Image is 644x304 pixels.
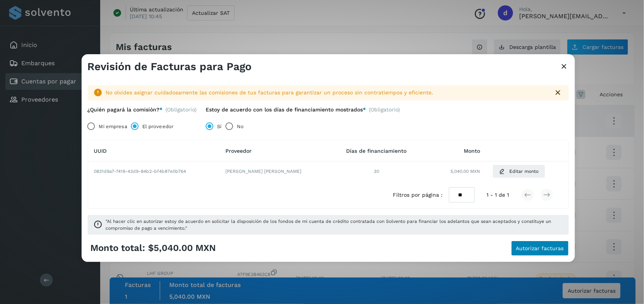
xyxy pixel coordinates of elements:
[226,148,252,154] span: Proveedor
[206,107,366,113] label: Estoy de acuerdo con los días de financiamiento mostrados
[217,119,222,134] label: Sí
[88,161,220,181] td: 0831d9a7-7419-43d9-84b2-bf4b87e0b764
[99,119,127,134] label: Mi empresa
[510,168,539,175] span: Editar monto
[487,191,509,199] span: 1 - 1 de 1
[106,89,548,97] div: No olvides asignar cuidadosamente las comisiones de tus facturas para garantizar un proceso sin c...
[393,191,443,199] span: Filtros por página :
[511,241,569,256] button: Autorizar facturas
[493,165,545,178] button: Editar monto
[346,148,406,154] span: Días de financiamiento
[94,148,107,154] span: UUID
[331,161,422,181] td: 30
[166,107,197,113] span: (Obligatorio)
[88,107,163,113] label: ¿Quién pagará la comisión?
[220,161,331,181] td: [PERSON_NAME] [PERSON_NAME]
[451,168,480,175] span: 5,040.00 MXN
[148,243,216,254] span: $5,040.00 MXN
[88,60,252,73] h3: Revisión de Facturas para Pago
[464,148,480,154] span: Monto
[91,243,145,254] span: Monto total:
[369,107,400,116] span: (Obligatorio)
[237,119,244,134] label: No
[516,246,564,251] span: Autorizar facturas
[106,218,563,232] span: "Al hacer clic en autorizar estoy de acuerdo en solicitar la disposición de los fondos de mi cuen...
[142,119,173,134] label: El proveedor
